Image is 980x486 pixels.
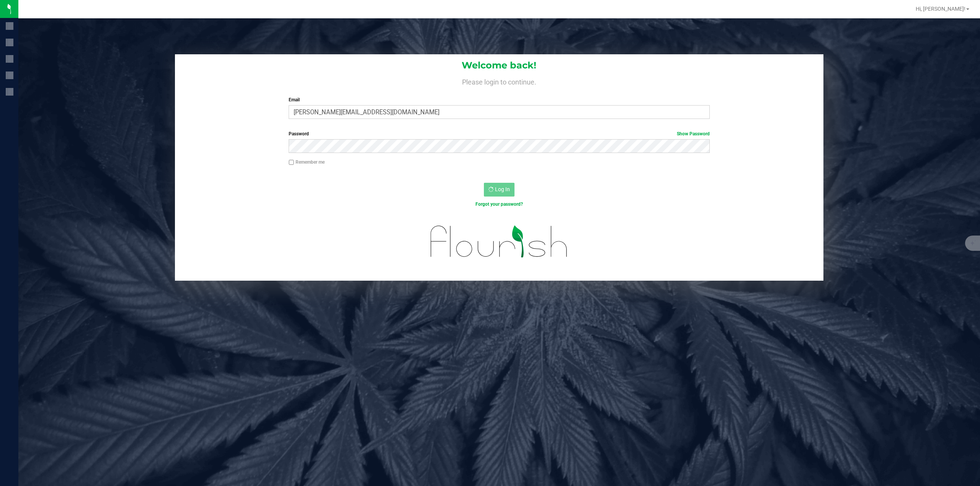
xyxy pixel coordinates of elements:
[175,76,824,86] h4: Please login to continue.
[484,183,514,197] button: Log In
[677,131,710,137] a: Show Password
[289,159,325,166] label: Remember me
[175,60,824,70] h1: Welcome back!
[289,131,309,137] span: Password
[495,186,510,192] span: Log In
[418,216,580,268] img: flourish_logo.svg
[916,6,965,12] span: Hi, [PERSON_NAME]!
[289,160,294,165] input: Remember me
[289,96,710,103] label: Email
[475,202,523,207] a: Forgot your password?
